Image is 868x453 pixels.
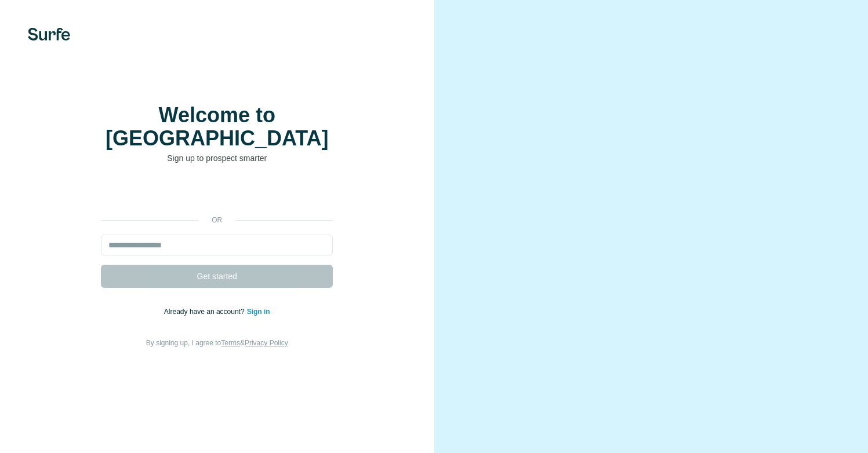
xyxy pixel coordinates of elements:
[198,215,235,225] p: or
[146,339,288,347] span: By signing up, I agree to &
[221,339,240,347] a: Terms
[247,308,270,316] a: Sign in
[101,152,333,164] p: Sign up to prospect smarter
[245,339,288,347] a: Privacy Policy
[95,181,339,207] iframe: Knappen Logga in med Google
[28,28,70,41] img: Surfe's logo
[164,308,247,316] span: Already have an account?
[101,104,333,150] h1: Welcome to [GEOGRAPHIC_DATA]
